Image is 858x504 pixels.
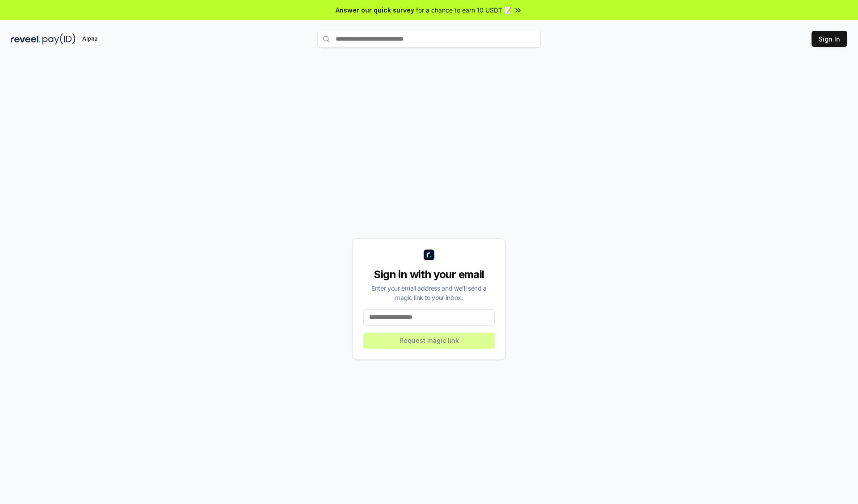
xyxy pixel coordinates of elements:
div: Enter your email address and we’ll send a magic link to your inbox. [363,283,495,302]
div: Sign in with your email [363,267,495,282]
span: for a chance to earn 10 USDT 📝 [416,5,512,15]
img: pay_id [42,33,76,45]
img: reveel_dark [11,33,41,45]
span: Answer our quick survey [336,5,414,15]
button: Sign In [812,31,847,47]
img: logo_small [424,250,434,260]
div: Alpha [77,33,102,45]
